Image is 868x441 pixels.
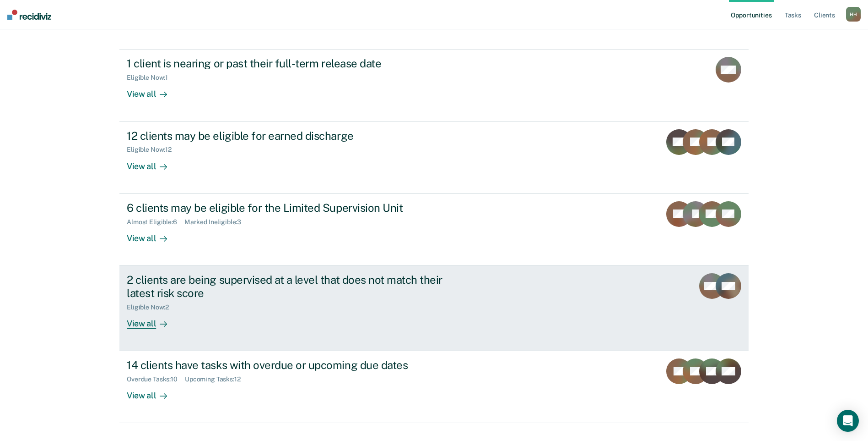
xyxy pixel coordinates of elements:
div: 2 clients are being supervised at a level that does not match their latest risk score [127,273,448,300]
div: Eligible Now : 2 [127,303,176,311]
div: View all [127,383,178,401]
div: View all [127,226,178,243]
div: Overdue Tasks : 10 [127,375,185,383]
div: Open Intercom Messenger [837,410,859,432]
div: H H [846,7,861,22]
div: View all [127,154,178,171]
a: 6 clients may be eligible for the Limited Supervision UnitAlmost Eligible:6Marked Ineligible:3Vie... [119,194,749,266]
a: 14 clients have tasks with overdue or upcoming due datesOverdue Tasks:10Upcoming Tasks:12View all [119,351,749,423]
div: Marked Ineligible : 3 [184,218,248,226]
div: Almost Eligible : 6 [127,218,184,226]
div: Eligible Now : 1 [127,74,175,82]
div: Eligible Now : 12 [127,146,179,154]
button: HH [846,7,861,22]
div: 12 clients may be eligible for earned discharge [127,129,448,143]
div: 14 clients have tasks with overdue or upcoming due dates [127,358,448,372]
a: 2 clients are being supervised at a level that does not match their latest risk scoreEligible Now... [119,266,749,351]
a: 1 client is nearing or past their full-term release dateEligible Now:1View all [119,49,749,121]
div: 6 clients may be eligible for the Limited Supervision Unit [127,201,448,215]
a: 12 clients may be eligible for earned dischargeEligible Now:12View all [119,122,749,194]
div: View all [127,311,178,329]
div: 1 client is nearing or past their full-term release date [127,57,448,70]
img: Recidiviz [7,10,51,20]
div: Upcoming Tasks : 12 [185,375,248,383]
div: View all [127,82,178,99]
